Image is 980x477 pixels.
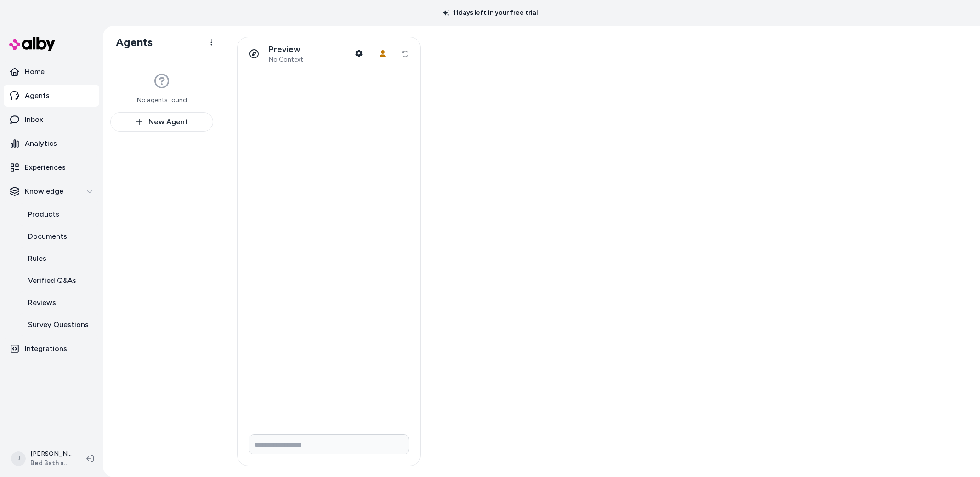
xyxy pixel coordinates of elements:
p: Survey Questions [28,319,89,330]
p: 11 days left in your free trial [437,8,543,17]
p: Inbox [25,114,43,125]
a: Experiences [4,156,99,178]
p: [PERSON_NAME] [30,449,72,459]
p: Analytics [25,138,57,149]
p: No agents found [137,96,187,105]
p: Preview [269,44,303,55]
a: Home [4,61,99,83]
p: Experiences [25,162,66,173]
a: Rules [19,247,99,270]
p: Verified Q&As [28,275,76,286]
a: Inbox [4,109,99,131]
p: Reviews [28,297,56,308]
p: Documents [28,231,67,242]
button: New Agent [110,112,213,132]
span: No Context [269,56,303,64]
span: Bed Bath and Beyond [30,459,72,468]
p: Agents [25,90,50,101]
a: Reviews [19,292,99,314]
img: alby Logo [9,37,55,51]
h1: Agents [108,35,153,49]
a: Products [19,203,99,225]
p: Integrations [25,343,67,354]
p: Products [28,209,59,220]
p: Knowledge [25,186,63,197]
a: Verified Q&As [19,270,99,292]
span: J [11,451,26,466]
a: Documents [19,225,99,247]
a: Integrations [4,338,99,360]
a: Analytics [4,132,99,155]
p: Home [25,66,45,77]
a: Agents [4,85,99,107]
p: Rules [28,253,46,264]
a: Survey Questions [19,314,99,336]
input: Write your prompt here [249,434,409,454]
button: J[PERSON_NAME]Bed Bath and Beyond [6,444,79,473]
button: Knowledge [4,180,99,202]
